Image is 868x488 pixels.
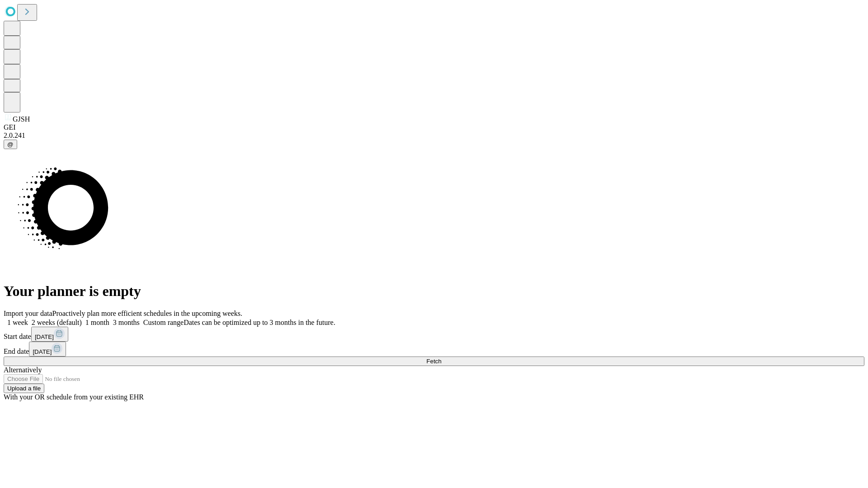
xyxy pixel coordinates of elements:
span: [DATE] [33,348,52,355]
span: With your OR schedule from your existing EHR [4,393,144,401]
span: [DATE] [35,333,54,340]
span: Custom range [143,319,184,326]
span: Fetch [426,358,441,365]
span: 1 week [7,319,28,326]
button: @ [4,140,17,149]
span: 1 month [85,319,109,326]
span: 3 months [113,319,140,326]
span: @ [7,141,14,148]
h1: Your planner is empty [4,283,864,300]
div: End date [4,342,864,357]
span: 2 weeks (default) [32,319,82,326]
button: [DATE] [31,327,68,342]
button: [DATE] [29,342,66,357]
span: Proactively plan more efficient schedules in the upcoming weeks. [52,310,242,317]
div: GEI [4,123,864,131]
div: 2.0.241 [4,131,864,140]
button: Fetch [4,357,864,366]
span: Import your data [4,310,52,317]
span: Alternatively [4,366,42,374]
span: GJSH [13,115,30,123]
div: Start date [4,327,864,342]
span: Dates can be optimized up to 3 months in the future. [184,319,335,326]
button: Upload a file [4,384,44,393]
